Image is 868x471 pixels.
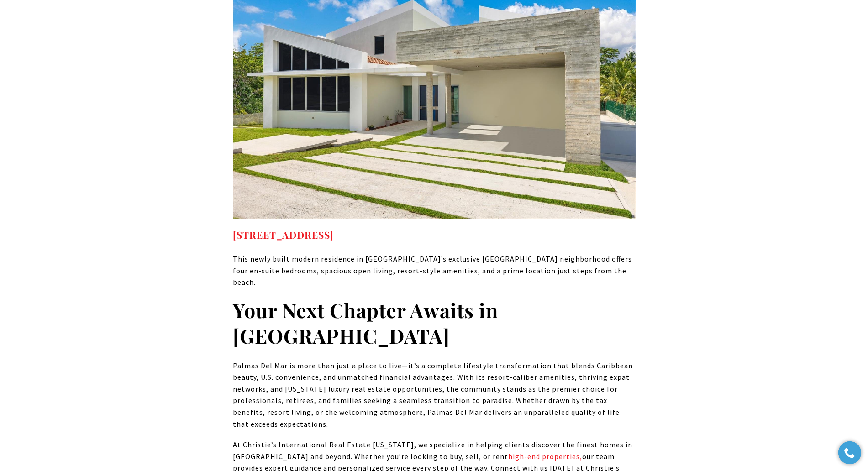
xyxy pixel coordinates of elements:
a: high-end properties, - open in a new tab [508,452,582,461]
p: Palmas Del Mar is more than just a place to live—it’s a complete lifestyle transformation that bl... [233,360,636,430]
strong: Your Next Chapter Awaits in [GEOGRAPHIC_DATA] [233,297,498,349]
a: 13 SURFSIDE RD HUMACAO PR, 00791 - open in a new tab [233,228,334,241]
strong: [STREET_ADDRESS] [233,228,334,241]
p: This newly built modern residence in [GEOGRAPHIC_DATA]’s exclusive [GEOGRAPHIC_DATA] neighborhood... [233,253,636,288]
